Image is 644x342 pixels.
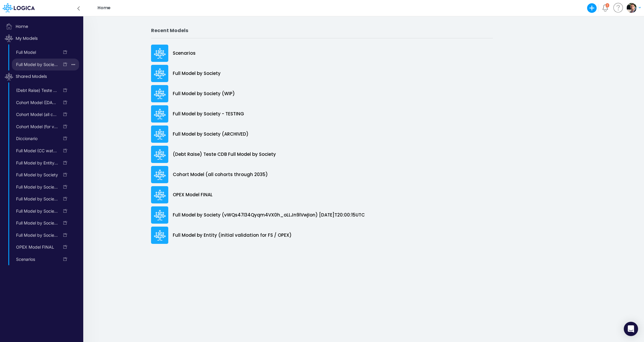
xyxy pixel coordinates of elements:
a: Cohort Model (all cohorts through 2035) [151,164,493,185]
a: Full Model [12,48,59,57]
a: Full Model by Society [151,63,493,84]
a: Full Model by Society (vWQs47l34Qyqm4VX0h_oLLJn9lVwjIon) [DATE]T20:00:15UTC [151,205,493,225]
a: Full Model by Society (WIP) [151,84,493,104]
a: Full Model by Society (vWQs47l34Qyqm4VX0h_oLLJn9lVwjIon) [DATE]T20:00:15UTC [12,218,59,228]
h2: Recent Models [151,28,493,33]
a: Scenarios [151,43,493,63]
a: Full Model by Society - TESTING [151,104,493,124]
span: Click to sort models list by update time order [2,32,83,44]
a: Full Model (CC waterfall example) [12,146,59,156]
a: Full Model by Society - TESTING [12,60,59,69]
p: Full Model by Entity (initial validation for FS / OPEX) [173,232,292,239]
a: OPEX Model FINAL [151,185,493,205]
a: Notifications [602,4,609,11]
p: Scenarios [173,50,196,57]
a: Diccionario [12,134,59,143]
a: Full Model by Society (UE validation [DATE]) [12,194,59,204]
p: Full Model by Society (ARCHIVED) [173,131,249,138]
p: Full Model by Society (WIP) [173,90,235,97]
a: Cohort Model (all cohorts through 2035) [12,110,59,119]
span: Home [2,21,83,32]
p: Home [98,5,110,11]
a: Full Model by Society (WIP) [12,230,59,240]
a: Scenarios [12,255,59,264]
a: (Debt Raise) Teste CDB Full Model by Society [12,86,59,95]
p: (Debt Raise) Teste CDB Full Model by Society [173,151,276,158]
a: Full Model by Society [12,170,59,180]
a: Full Model by Society (UE validation [DATE]) [12,206,59,216]
p: OPEX Model FINAL [173,192,213,198]
p: Cohort Model (all cohorts through 2035) [173,171,268,178]
a: Cohort Model ([DATE]) [12,98,59,107]
a: (Debt Raise) Teste CDB Full Model by Society [151,144,493,164]
p: Full Model by Society (vWQs47l34Qyqm4VX0h_oLLJn9lVwjIon) [DATE]T20:00:15UTC [173,212,365,219]
span: Click to sort models list by update time order [2,70,83,82]
a: Cohort Model (for validation with forecast through 2035 and actuals through [DATE]-24) [12,122,59,131]
a: Full Model by Entity (initial validation for FS / OPEX) [151,225,493,245]
p: Full Model by Society [173,70,221,77]
a: Full Model by Society (ARCHIVED) [12,182,59,192]
div: Open Intercom Messenger [624,322,638,336]
a: Full Model by Society (ARCHIVED) [151,124,493,144]
div: 2 unread items [607,4,608,7]
a: OPEX Model FINAL [12,242,59,252]
p: Full Model by Society - TESTING [173,111,244,117]
a: Full Model by Entity (initial validation for FS / OPEX) [12,158,59,168]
